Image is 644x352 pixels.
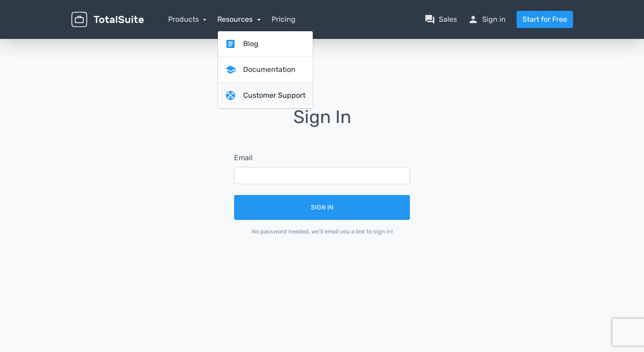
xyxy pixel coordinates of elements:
a: supportCustomer Support [218,83,313,109]
a: articleBlog [218,31,313,57]
a: personSign in [468,14,506,25]
a: question_answerSales [424,14,457,25]
span: person [468,14,479,25]
span: support [225,90,236,101]
a: Start for Free [517,11,573,28]
button: Sign In [234,195,410,220]
img: TotalSuite for WordPress [71,12,144,28]
a: schoolDocumentation [218,57,313,83]
span: school [225,64,236,75]
span: question_answer [424,14,435,25]
h1: Sign In [221,107,423,140]
label: Email [234,152,253,163]
div: No password needed, we'll email you a link to sign in! [234,227,410,236]
a: Products [168,15,207,24]
span: article [225,38,236,49]
a: Pricing [272,14,296,25]
a: Resources [217,15,261,24]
